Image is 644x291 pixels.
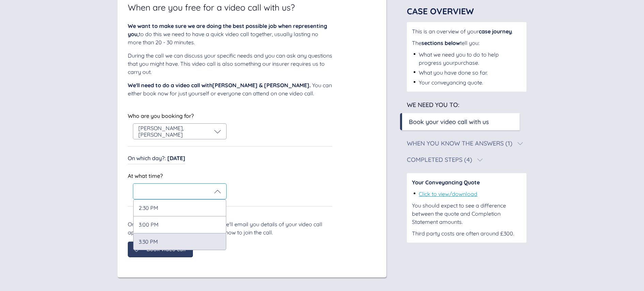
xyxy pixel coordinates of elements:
span: [DATE] [167,155,185,162]
span: Book video call [147,246,186,252]
div: This is an overview of your . [412,27,521,35]
div: Third party costs are often around £300. [412,229,521,238]
div: 3:00 PM [133,216,226,233]
div: The tell you: [412,39,521,47]
span: On which day? : [128,155,166,162]
span: Who are you booking for? [128,112,194,119]
div: , [138,125,214,138]
span: [PERSON_NAME] [138,131,183,138]
span: We need you to: [407,101,459,109]
div: Once you've clicked the button below we'll email you details of your video call appointment as we... [128,220,332,236]
span: We want to make sure we are doing the best possible job when representing you, [128,22,327,37]
div: Book your video call with us [409,117,489,126]
span: At what time? [128,172,163,179]
div: 3:30 PM [133,233,226,250]
div: You can either book now for just yourself or everyone can attend on one video call. [128,81,332,97]
span: Case Overview [407,6,474,16]
div: You should expect to see a difference between the quote and Completion Statement amounts. [412,201,521,226]
span: case journey [479,28,512,35]
span: Your Conveyancing Quote [412,179,480,186]
div: What you have done so far. [419,68,488,77]
span: When are you free for a video call with us? [128,3,295,12]
div: Completed Steps (4) [407,157,472,163]
div: to do this we need to have a quick video call together, usually lasting no more than 20 - 30 minu... [128,22,332,46]
div: 2:30 PM [133,199,226,216]
span: We'll need to do a video call with [PERSON_NAME] & [PERSON_NAME] . [128,82,311,89]
span: [PERSON_NAME] [138,125,183,132]
a: Click to view/download [419,190,477,197]
div: During the call we can discuss your specific needs and you can ask any questions that you might h... [128,51,332,76]
div: Your conveyancing quote. [419,78,483,87]
span: sections below [421,40,460,46]
div: When you know the answers (1) [407,140,512,147]
div: What we need you to do to help progress your purchase . [419,50,521,67]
